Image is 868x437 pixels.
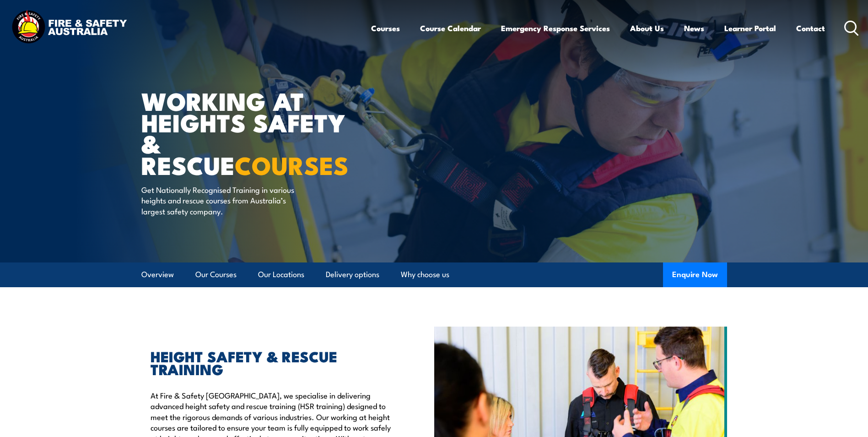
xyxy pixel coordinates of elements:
[141,184,308,216] p: Get Nationally Recognised Training in various heights and rescue courses from Australia’s largest...
[684,16,704,40] a: News
[630,16,664,40] a: About Us
[258,262,304,287] a: Our Locations
[501,16,610,40] a: Emergency Response Services
[796,16,825,40] a: Contact
[401,262,449,287] a: Why choose us
[151,350,392,375] h2: HEIGHT SAFETY & RESCUE TRAINING
[235,145,349,183] strong: COURSES
[195,262,237,287] a: Our Courses
[141,90,367,175] h1: WORKING AT HEIGHTS SAFETY & RESCUE
[420,16,481,40] a: Course Calendar
[724,16,776,40] a: Learner Portal
[326,262,379,287] a: Delivery options
[663,262,727,287] button: Enquire Now
[141,262,174,287] a: Overview
[371,16,400,40] a: Courses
